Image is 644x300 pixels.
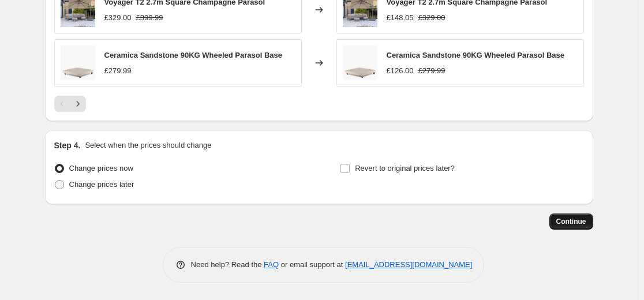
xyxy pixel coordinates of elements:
strike: £329.00 [418,12,445,24]
span: Ceramica Sandstone 90KG Wheeled Parasol Base [104,51,283,59]
a: [EMAIL_ADDRESS][DOMAIN_NAME] [345,260,472,269]
span: Revert to original prices later? [355,164,455,172]
div: £329.00 [104,12,132,24]
span: or email support at [279,260,345,269]
button: Next [70,96,86,112]
span: Change prices later [69,180,134,189]
a: FAQ [264,260,279,269]
div: £148.05 [387,12,414,24]
nav: Pagination [54,96,86,112]
button: Continue [549,213,593,230]
strike: £279.99 [418,65,445,77]
div: £279.99 [104,65,132,77]
img: sandstone_80x.png [61,46,95,80]
p: Select when the prices should change [85,140,211,151]
span: Ceramica Sandstone 90KG Wheeled Parasol Base [387,51,565,59]
span: Need help? Read the [191,260,264,269]
strike: £399.99 [136,12,163,24]
h2: Step 4. [54,140,81,151]
span: Continue [556,217,586,226]
div: £126.00 [387,65,414,77]
span: Change prices now [69,164,133,172]
img: sandstone_80x.png [343,46,377,80]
